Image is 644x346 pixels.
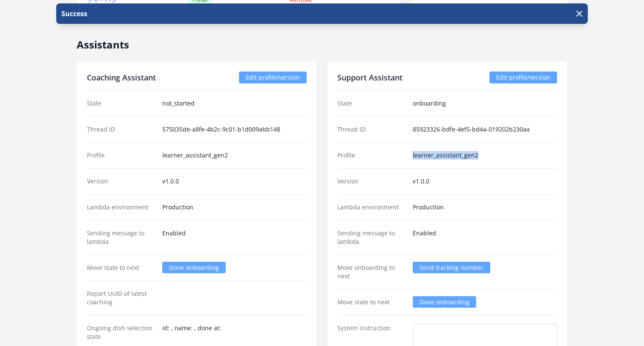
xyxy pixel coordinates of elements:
dt: Ongoing dish selection state [87,324,155,341]
a: Done onboarding [413,296,476,308]
h2: Assistants [77,31,567,51]
dt: Version [337,177,406,186]
a: Edit profile/version [489,71,557,83]
dd: 85923326-bdfe-4ef5-bd4a-019202b230aa [413,125,557,134]
dt: Report UUID of latest coaching [87,289,155,306]
dd: onboarding [413,99,557,108]
dd: v1.0.0 [162,177,307,186]
dt: Version [87,177,155,186]
dt: State [337,99,406,108]
dt: Lambda environment [87,203,155,212]
dt: Move onboarding to next [337,263,406,280]
dt: Move state to next [87,263,155,272]
h2: Support Assistant [337,71,402,83]
dt: State [87,99,155,108]
dd: Production [162,203,307,212]
dd: Enabled [413,229,557,246]
dt: Move state to next [337,298,406,306]
dt: Profile [87,151,155,160]
dd: 575035de-a8fe-4b2c-9c01-b1d009abb148 [162,125,307,134]
dd: not_started [162,99,307,108]
a: Done onboarding [162,262,226,273]
dt: Sending message to lambda [337,229,406,246]
dt: Thread ID [87,125,155,134]
dd: Production [413,203,557,212]
a: Edit profile/version [239,71,307,83]
a: Send tracking number [413,262,490,273]
dt: Sending message to lambda [87,229,155,246]
h2: Coaching Assistant [87,71,156,83]
dt: Lambda environment [337,203,406,212]
dd: v1.0.0 [413,177,557,186]
dd: learner_assistant_gen2 [162,151,307,160]
dt: Thread ID [337,125,406,134]
dd: learner_assistant_gen2 [413,151,557,160]
dd: Enabled [162,229,307,246]
dd: id: , name: , done at: [162,324,307,341]
dt: Profile [337,151,406,160]
p: Success [60,9,87,19]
